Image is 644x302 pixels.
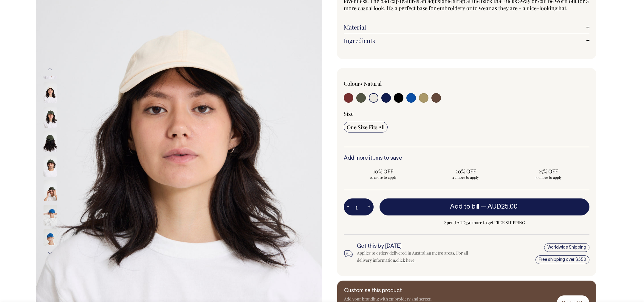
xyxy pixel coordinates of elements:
img: worker-blue [44,205,57,226]
span: Add to bill [450,204,479,210]
span: 10% OFF [347,168,420,175]
span: 10 more to apply [347,175,420,180]
span: AUD25.00 [487,204,518,210]
a: Material [344,24,589,31]
span: 50 more to apply [512,175,585,180]
button: Add to bill —AUD25.00 [380,198,589,215]
label: Natural [364,80,382,87]
img: olive [44,107,57,128]
span: 25% OFF [512,168,585,175]
div: Colour [344,80,442,87]
span: Spend AUD350 more to get FREE SHIPPING [380,219,589,226]
button: + [364,201,374,213]
input: 10% OFF 10 more to apply [344,166,423,181]
span: • [360,80,363,87]
h6: Get this by [DATE] [357,244,478,249]
span: 25 more to apply [429,175,502,180]
img: worker-blue [44,229,57,250]
a: Ingredients [344,37,589,44]
span: One Size Fits All [347,124,385,131]
img: olive [44,131,57,152]
img: olive [44,156,57,177]
h6: Add more items to save [344,155,589,161]
input: 20% OFF 25 more to apply [426,166,505,181]
h6: Customise this product [344,288,439,294]
span: 20% OFF [429,168,502,175]
input: 25% OFF 50 more to apply [509,166,588,181]
span: — [481,204,519,210]
div: Applies to orders delivered in Australian metro areas. For all delivery information, . [357,249,478,264]
button: - [344,201,352,213]
img: olive [44,180,57,201]
button: Previous [46,63,55,76]
input: One Size Fits All [344,122,388,132]
button: Next [46,246,55,260]
a: click here [396,257,414,263]
img: natural [44,82,57,103]
div: Size [344,110,589,117]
